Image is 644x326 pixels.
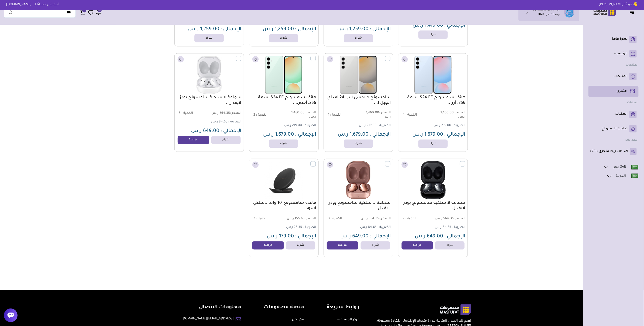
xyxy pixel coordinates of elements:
span: 649.00 ر.س [191,129,219,134]
span: الكمية : [405,217,417,221]
strong: الطلبات [627,101,639,105]
h4: منصة مصفوفات [264,304,304,311]
a: قاعدة سامسونغ 10 واط لاسلكي اسود [252,200,316,211]
span: الكمية : [181,112,193,115]
a: سماعة لا سلكية سامسونج بودز لايف ل... [177,95,241,106]
a: شراء [194,34,224,42]
img: 202310101456-ICntwsrQrL1MJNZy5nfYSg3htgYkIDlv93ssrq87.jpg [326,161,390,199]
span: الإجمالي : [370,234,391,239]
span: 155.65 ر.س [284,217,316,221]
span: السعر : [379,111,391,115]
span: السعر : [230,112,241,115]
span: الكمية : [256,113,267,117]
span: الإجمالي : [370,27,391,32]
a: شراء [211,136,241,144]
p: المنتجات [614,74,628,79]
span: الإجمالي : [295,132,316,138]
a: شراء [286,241,315,249]
p: نظرة عامة [612,37,628,42]
a: متجري [590,87,637,95]
span: 2 [402,217,404,221]
span: 649.00 ر.س [340,234,369,239]
span: الضريبة : [303,124,316,127]
a: شراء [418,139,448,148]
a: الرئيسية [590,50,637,57]
a: هاتف سامسونج S24 FE، سعة 256، أزر... [401,95,465,106]
span: الإجمالي : [444,234,465,239]
span: 1,259.00 ر.س [337,27,369,32]
span: 1,259.00 ر.س [188,27,219,32]
p: الطلبات [615,112,628,117]
a: SAR ر.س [603,164,639,170]
a: مزامنة [252,241,284,249]
span: 84.65 ر.س [360,226,377,229]
span: 179.00 ر.س [267,234,294,239]
span: الكمية : [405,113,417,117]
strong: المنتجات [626,64,639,67]
a: شراء [269,34,298,42]
span: الإجمالي : [295,27,316,32]
span: 1,679.00 ر.س [263,132,294,138]
a: شراء [418,30,448,39]
span: السعر : [379,217,391,221]
img: Logo [590,8,619,17]
a: شراء [361,241,390,249]
span: 433 [98,8,101,12]
a: هاتف سامسونج S24 FE، سعة 256، أخض... [252,95,316,106]
span: 564.35 ر.س [359,217,391,221]
span: السعر : [304,111,316,115]
span: الضريبة : [377,124,391,127]
a: [EMAIL_ADDRESS][DOMAIN_NAME] [181,316,234,321]
a: 9 [80,10,86,15]
span: 1,460.00 ر.س [433,111,465,119]
span: 564.35 ر.س [210,111,241,116]
span: 9 [84,8,85,12]
img: 2025-05-26-683469fc32b6b.png [326,56,390,94]
span: الكمية : [330,113,342,117]
span: الكمية : [331,217,342,221]
span: 1,679.00 ر.س [338,132,369,138]
img: 2025-05-19-682b710d5ab03.png [401,56,465,94]
span: الإجمالي : [220,129,241,134]
p: 👋 مرحبًا [PERSON_NAME] [596,2,641,7]
h1: [DOMAIN_NAME] [533,8,560,12]
span: الإجمالي : [444,23,465,29]
span: 1,259.00 ر.س [263,27,294,32]
img: 202310101457-JBva6vlHXopDGEweLxjGErwTLGMcCpzjqnEPURUc.jpg [177,56,241,94]
span: 3 [179,112,181,115]
h4: روابط سريعة [327,304,360,311]
a: الطلبات [590,111,637,118]
span: الضريبة : [377,226,391,229]
a: مركز المساعدة [337,318,360,322]
h4: معلومات الاتصال [181,304,241,311]
span: 23.35 ر.س [286,226,302,229]
a: العربية [606,173,639,179]
a: نظرة عامة [590,36,637,43]
span: الضريبة : [303,226,316,229]
span: الضريبة : [452,124,465,127]
span: السعر : [454,111,465,115]
span: 1,419.00 ر.س [413,23,443,29]
span: السعر : [304,217,316,221]
strong: الإعدادات [625,139,639,142]
span: الإجمالي : [370,132,391,138]
span: الإجمالي : [295,234,316,239]
a: شراء [435,241,465,249]
a: سماعة لا سلكية سامسونج بودز لايف ل... [401,200,465,211]
span: 219.00 ر.س [284,124,302,127]
a: اعدادات ربط متجري (API) [590,148,637,155]
span: الإجمالي : [220,27,241,32]
a: مزامنة [178,136,209,144]
img: Eng [631,165,638,169]
span: 84.65 ر.س [435,226,451,229]
span: الكمية : [256,217,267,221]
a: مزامنة [327,241,358,249]
a: شراء [344,34,373,42]
img: 202310101452-SK6cO3B3SZkqhyrUFeBXmj7mSzlxtGtlNWcGhytK.jpg [252,161,316,199]
span: 3 [328,217,330,221]
span: 1,460.00 ر.س [359,111,391,119]
a: 433 [96,10,101,15]
img: eShop.sa [564,7,574,17]
span: الإجمالي : [444,132,465,138]
span: الضريبة : [228,120,241,124]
